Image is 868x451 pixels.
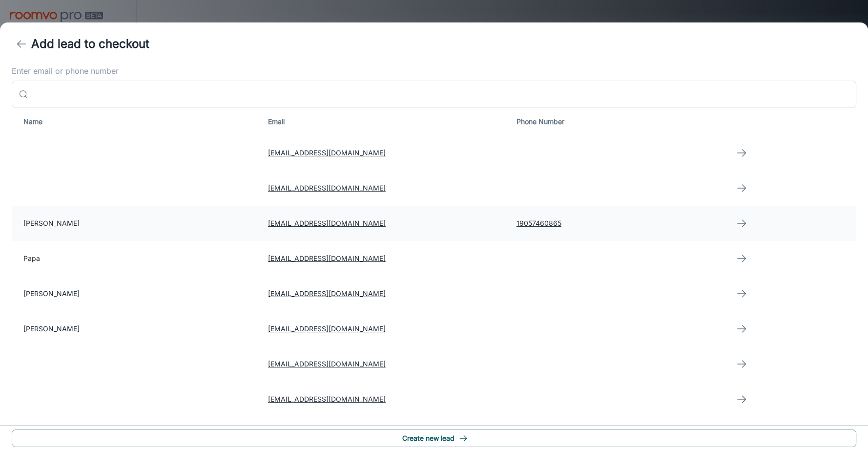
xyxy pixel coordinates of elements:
[12,430,856,447] button: Create new lead
[268,324,386,333] a: [EMAIL_ADDRESS][DOMAIN_NAME]
[12,65,856,77] label: Enter email or phone number
[268,289,386,298] a: [EMAIL_ADDRESS][DOMAIN_NAME]
[12,311,260,346] td: [PERSON_NAME]
[12,206,260,241] td: [PERSON_NAME]
[268,184,386,192] a: [EMAIL_ADDRESS][DOMAIN_NAME]
[509,108,724,135] th: Phone Number
[12,34,31,54] button: back
[31,35,149,53] h4: Add lead to checkout
[12,276,260,311] td: [PERSON_NAME]
[12,108,260,135] th: Name
[268,254,386,262] a: [EMAIL_ADDRESS][DOMAIN_NAME]
[268,149,386,157] a: [EMAIL_ADDRESS][DOMAIN_NAME]
[12,241,260,276] td: Papa
[517,219,561,227] a: 19057460865
[268,219,386,227] a: [EMAIL_ADDRESS][DOMAIN_NAME]
[268,395,386,403] a: [EMAIL_ADDRESS][DOMAIN_NAME]
[260,108,509,135] th: Email
[268,360,386,368] a: [EMAIL_ADDRESS][DOMAIN_NAME]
